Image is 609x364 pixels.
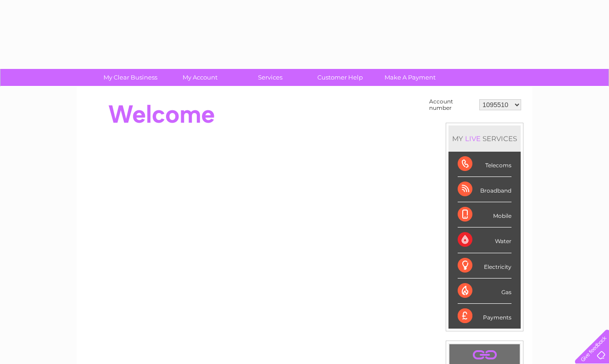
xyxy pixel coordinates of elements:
[458,152,511,177] div: Telecoms
[448,125,521,152] div: MY SERVICES
[452,347,517,363] a: .
[458,279,511,304] div: Gas
[463,134,483,143] div: LIVE
[92,69,168,86] a: My Clear Business
[458,202,511,227] div: Mobile
[458,253,511,279] div: Electricity
[302,69,378,86] a: Customer Help
[427,96,477,114] td: Account number
[458,177,511,202] div: Broadband
[162,69,238,86] a: My Account
[458,304,511,329] div: Payments
[232,69,308,86] a: Services
[458,227,511,253] div: Water
[372,69,448,86] a: Make A Payment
